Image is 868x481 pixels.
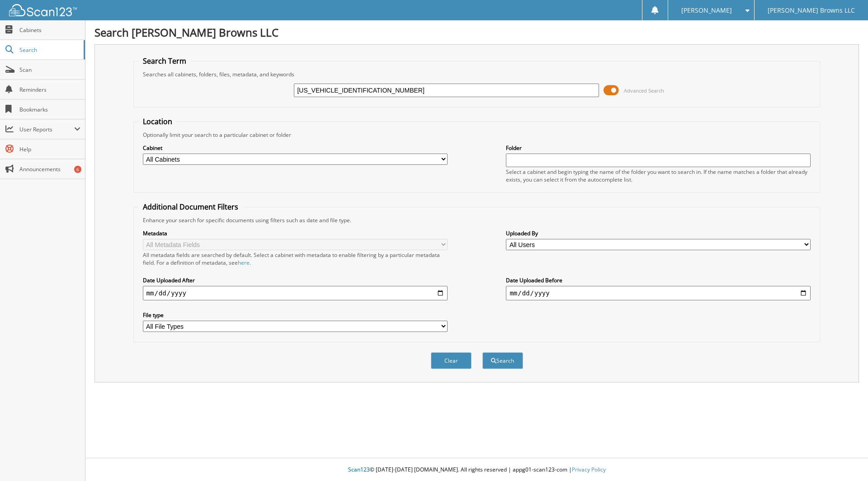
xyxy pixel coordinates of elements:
[138,202,243,212] legend: Additional Document Filters
[823,438,868,481] iframe: Chat Widget
[143,229,448,237] label: Metadata
[19,26,80,34] span: Cabinets
[348,466,370,473] span: Scan123
[624,87,664,94] span: Advanced Search
[19,86,80,93] span: Reminders
[19,126,74,133] span: User Reports
[572,466,606,473] a: Privacy Policy
[19,145,80,153] span: Help
[143,286,448,300] input: start
[138,216,816,224] div: Enhance your search for specific documents using filters such as date and file type.
[138,131,816,139] div: Optionally limit your search to a particular cabinet or folder
[19,46,79,54] span: Search
[238,259,250,266] a: here
[143,276,448,284] label: Date Uploaded After
[138,117,177,126] legend: Location
[143,144,448,152] label: Cabinet
[74,166,81,173] div: 6
[768,8,855,13] span: [PERSON_NAME] Browns LLC
[506,144,811,152] label: Folder
[506,229,811,237] label: Uploaded By
[9,4,77,16] img: scan123-logo-white.svg
[681,8,732,13] span: [PERSON_NAME]
[431,352,472,369] button: Clear
[19,66,80,74] span: Scan
[143,251,448,266] div: All metadata fields are searched by default. Select a cabinet with metadata to enable filtering b...
[506,276,811,284] label: Date Uploaded Before
[143,311,448,319] label: File type
[138,70,816,78] div: Searches all cabinets, folders, files, metadata, and keywords
[506,286,811,300] input: end
[138,56,191,66] legend: Search Term
[19,165,80,173] span: Announcements
[85,459,868,481] div: © [DATE]-[DATE] [DOMAIN_NAME]. All rights reserved | appg01-scan123-com |
[506,168,811,183] div: Select a cabinet and begin typing the name of the folder you want to search in. If the name match...
[482,352,523,369] button: Search
[19,106,80,113] span: Bookmarks
[94,25,859,40] h1: Search [PERSON_NAME] Browns LLC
